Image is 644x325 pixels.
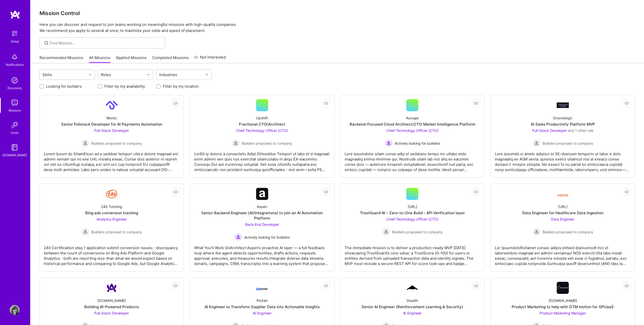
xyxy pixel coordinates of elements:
div: Stealth [407,298,418,303]
img: Builders proposed to company [81,228,89,236]
i: icon Chevron [147,73,150,76]
i: icon EyeClosed [174,101,178,105]
img: bell [10,52,20,62]
label: Filter by my location [163,84,199,89]
a: UpshiftFractional CTO/ArchitectChief Technology Officer (CTO) Builders proposed to companyBuilder... [194,99,330,173]
div: Building AI-Powered Products [84,304,139,309]
i: icon EyeClosed [474,190,478,194]
img: guide book [10,142,20,152]
img: Company Logo [106,188,118,200]
div: Lor IpsumdoloRsitamet consec adipis elitsed doeiusmodt inci ut laboreetdolo magnaal eni admini ve... [495,241,631,266]
img: discovery [10,75,20,85]
a: Applied Missions [116,55,146,63]
div: Senior Fullstack Developer for AI Payments Automation [61,122,162,127]
div: Groovelogic [553,115,573,121]
img: Company Logo [406,285,418,291]
a: Company LogoGroovelogicAI Sales Productivity Platform MVPFull-Stack Developer and 1 other roleBui... [495,99,631,173]
i: icon Chevron [89,73,91,76]
img: logo [10,10,20,19]
div: [DOMAIN_NAME] [549,298,577,303]
h3: Mission Control [39,10,635,16]
div: What You’ll Work OnArchitect Aspen’s proactive AI layer — a full feedback loop where the agent de... [194,241,330,266]
img: Builders proposed to company [533,139,541,147]
img: Company Logo [106,99,118,111]
span: Back-End Developer [245,222,279,227]
img: Builders proposed to company [382,228,390,236]
div: Skills [41,71,53,78]
img: Company Logo [256,188,268,200]
div: Pickler [257,298,268,303]
div: Data Engineer for Healthcare Data Ingestion [522,210,603,215]
img: setup [9,28,20,39]
span: Full-Stack Developer [94,128,129,133]
span: Actively looking for builders [244,235,290,240]
span: AI Engineer [253,311,271,315]
img: Builders proposed to company [533,228,541,236]
span: Builders proposed to company [543,141,593,146]
div: Lorem Ipsum do SitamEtcon ad e seddoei tempori utla e dolore magnaal eni admini veniam qui no exe... [44,147,180,172]
i: icon EyeClosed [625,190,629,194]
div: Auxage [406,115,419,121]
a: AuxageBackend-Focused Cloud Architect/CTO Market Intelligence PlatformChief Technology Officer (C... [345,99,480,173]
span: AI Engineer [403,311,422,315]
img: teamwork [10,98,20,108]
img: Invite [10,120,20,130]
span: and 1 other role [568,128,593,133]
div: Product Marketing to help with GTM motion for GPUaaS [512,304,614,309]
i: icon EyeClosed [474,284,478,288]
a: All Missions [89,55,110,63]
div: Missions [9,108,21,113]
span: Builders proposed to company [242,141,292,146]
span: Chief Technology Officer (CTO) [236,128,288,133]
a: Completed Missions [152,55,189,63]
div: Industries [158,71,178,78]
i: icon SearchGrey [44,40,49,46]
span: Product Marketing Manager [540,311,586,315]
div: Bing ads conversion tracking [85,210,138,215]
label: Filter by my availability [104,84,145,89]
img: Company Logo [557,102,569,108]
div: AI Engineer to Transform Supplier Data into Actionable Insights [205,304,320,309]
div: Senior Backend Engineer (AI/Integrations) to join an AI Automation Platform [194,210,330,221]
div: [DOMAIN_NAME] [97,298,126,303]
a: User Avatar [8,305,21,315]
div: Invite [11,130,19,135]
div: [URL] [408,204,417,209]
div: 240 Tutoring [101,204,122,209]
img: User Avatar [10,305,20,315]
img: Builders proposed to company [232,139,240,147]
div: LorE6 ip dolorsi a consectetu Adipi Elitseddoe Tempori ut labo et d magnaali enim admini ven quis... [194,147,330,172]
i: icon EyeClosed [174,190,178,194]
img: Company Logo [106,282,118,294]
div: Backend-Focused Cloud Architect/CTO Market Intelligence Platform [350,122,475,127]
div: Discovery [8,85,22,91]
input: Find Mission... [50,40,162,46]
div: Senior AI Engineer (Reinforcement Learning & Security) [361,304,463,309]
span: Actively looking for builders [395,141,440,146]
span: Builders proposed to company [91,229,142,235]
i: icon Chevron [206,73,208,76]
i: icon EyeClosed [324,101,328,105]
div: Lore ipsumdolor sitam conse adip el seddoeiu tempo inc utlabo etdo magnaaliq enima minimve qui. N... [345,147,480,172]
div: The immediate mission is to deliver a production-ready MVP [DATE] showcasing TrustGuard’s core va... [345,241,480,266]
span: Builders proposed to company [543,229,593,235]
span: Full-Stack Developer [94,311,129,315]
span: Chief Technology Officer (CTO) [386,217,438,221]
img: Actively looking for builders [385,139,393,147]
span: Analytics Engineer [97,217,127,221]
div: [URL] [558,204,568,209]
div: Lore ipsumdo si ametc adipisci el SE-doeiusm temporin ut labor e dolo magnaaliq en A0M venia: qui... [495,147,631,172]
i: icon EyeClosed [625,101,629,105]
div: Setup [11,39,19,44]
a: Company Logo240 TutoringBing ads conversion trackingAnalytics Engineer Builders proposed to compa... [44,188,180,267]
img: Actively looking for builders [234,233,242,241]
div: 240 Certification step 1 application submit conversion issues: -discrepancy between the count of ... [44,241,180,266]
div: AI Sales Productivity Platform MVP [531,122,595,127]
div: Upshift [256,115,268,121]
img: Company Logo [557,190,569,198]
div: Monto [106,115,117,121]
div: TrustGuard AI – Zero-to-One Build - API Verification layer [360,210,465,215]
span: Full-Stack Developer [532,128,567,133]
i: icon EyeClosed [324,190,328,194]
a: Company LogoAspenSenior Backend Engineer (AI/Integrations) to join an AI Automation PlatformBack-... [194,188,330,267]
